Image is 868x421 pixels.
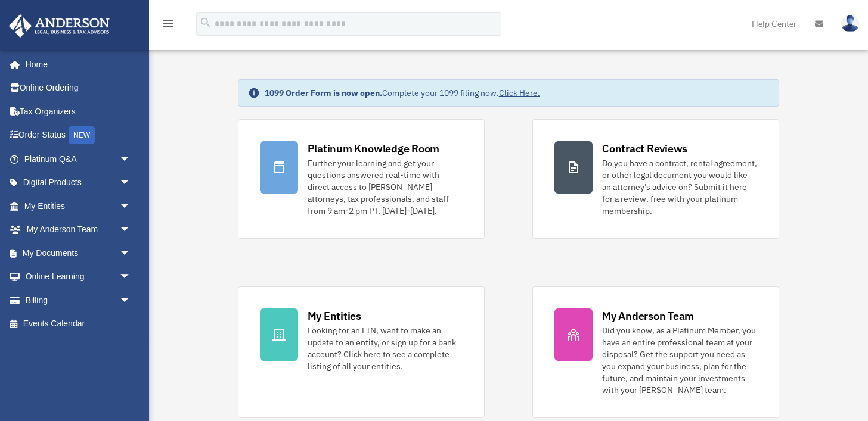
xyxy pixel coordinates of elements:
a: Click Here. [499,88,540,98]
span: arrow_drop_down [119,265,143,289]
a: Platinum Q&Aarrow_drop_down [8,147,149,171]
span: arrow_drop_down [119,218,143,242]
a: Events Calendar [8,312,149,336]
div: Looking for an EIN, want to make an update to an entity, or sign up for a bank account? Click her... [308,325,463,372]
span: arrow_drop_down [119,194,143,219]
i: search [199,16,212,29]
a: menu [161,21,175,31]
div: NEW [69,126,95,144]
div: My Anderson Team [602,308,694,323]
span: arrow_drop_down [119,171,143,195]
div: Do you have a contract, rental agreement, or other legal document you would like an attorney's ad... [602,157,757,217]
span: arrow_drop_down [119,241,143,266]
a: Home [8,52,143,76]
a: My Anderson Teamarrow_drop_down [8,218,149,242]
div: Complete your 1099 filing now. [265,87,540,99]
a: Online Learningarrow_drop_down [8,265,149,289]
a: Order StatusNEW [8,123,149,148]
div: Further your learning and get your questions answered real-time with direct access to [PERSON_NAM... [308,157,463,217]
a: Platinum Knowledge Room Further your learning and get your questions answered real-time with dire... [238,119,485,239]
div: Platinum Knowledge Room [308,141,440,156]
a: Digital Productsarrow_drop_down [8,171,149,195]
img: Anderson Advisors Platinum Portal [5,14,113,38]
strong: 1099 Order Form is now open. [265,88,382,98]
img: User Pic [841,15,859,32]
span: arrow_drop_down [119,288,143,313]
div: Contract Reviews [602,141,687,156]
span: arrow_drop_down [119,147,143,171]
a: My Anderson Team Did you know, as a Platinum Member, you have an entire professional team at your... [532,286,779,418]
a: Billingarrow_drop_down [8,288,149,312]
div: Did you know, as a Platinum Member, you have an entire professional team at your disposal? Get th... [602,325,757,396]
a: Contract Reviews Do you have a contract, rental agreement, or other legal document you would like... [532,119,779,239]
i: menu [161,17,175,31]
a: My Documentsarrow_drop_down [8,241,149,265]
div: My Entities [308,308,361,323]
a: My Entitiesarrow_drop_down [8,194,149,218]
a: My Entities Looking for an EIN, want to make an update to an entity, or sign up for a bank accoun... [238,286,485,418]
a: Tax Organizers [8,99,149,123]
a: Online Ordering [8,76,149,100]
